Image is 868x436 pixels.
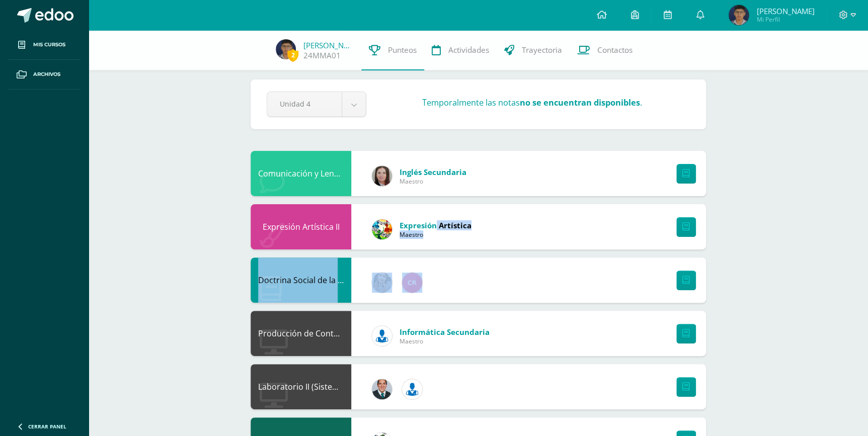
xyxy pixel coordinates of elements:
[372,166,392,186] img: 8af0450cf43d44e38c4a1497329761f3.png
[303,40,354,50] a: [PERSON_NAME]
[597,45,633,55] span: Contactos
[276,39,296,59] img: a4343b1fbc71f61e0ea80022def16229.png
[28,423,66,430] span: Cerrar panel
[388,45,417,55] span: Punteos
[522,45,562,55] span: Trayectoria
[8,30,81,60] a: Mis cursos
[372,379,392,399] img: 2306758994b507d40baaa54be1d4aa7e.png
[251,364,351,409] div: Laboratorio II (Sistema Operativo Macintoch)
[303,50,341,61] a: 24MMA01
[33,70,60,78] span: Archivos
[251,151,351,196] div: Comunicación y Lenguaje L3 Inglés
[402,273,422,293] img: 866c3f3dc5f3efb798120d7ad13644d9.png
[729,5,749,25] img: a4343b1fbc71f61e0ea80022def16229.png
[251,257,351,303] div: Doctrina Social de la Iglesia
[400,177,466,186] span: Maestro
[424,30,497,70] a: Actividades
[400,167,466,177] span: Inglés Secundaria
[33,41,65,49] span: Mis cursos
[756,15,814,24] span: Mi Perfil
[756,6,814,16] span: [PERSON_NAME]
[448,45,489,55] span: Actividades
[400,220,471,230] span: Expresión Artística
[402,379,422,399] img: 6ed6846fa57649245178fca9fc9a58dd.png
[251,311,351,356] div: Producción de Contenidos Digitales
[497,30,570,70] a: Trayectoria
[400,230,471,239] span: Maestro
[400,337,490,345] span: Maestro
[422,97,642,108] h3: Temporalmente las notas .
[570,30,640,70] a: Contactos
[287,49,298,61] span: 2
[251,204,351,249] div: Expresión Artística II
[361,30,424,70] a: Punteos
[372,219,392,239] img: 159e24a6ecedfdf8f489544946a573f0.png
[267,92,366,117] a: Unidad 4
[8,60,81,90] a: Archivos
[520,97,640,108] strong: no se encuentran disponibles
[372,273,392,293] img: cba4c69ace659ae4cf02a5761d9a2473.png
[372,326,392,346] img: 6ed6846fa57649245178fca9fc9a58dd.png
[280,92,329,116] span: Unidad 4
[400,327,490,337] span: Informática Secundaria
